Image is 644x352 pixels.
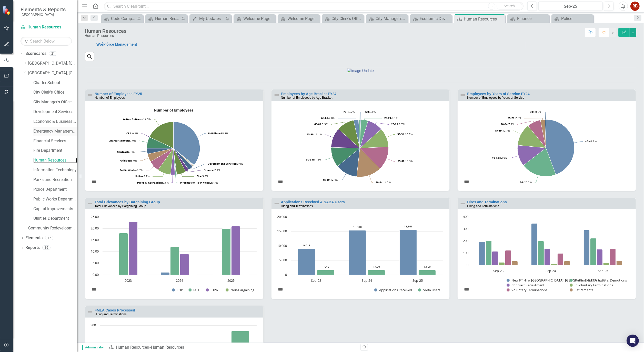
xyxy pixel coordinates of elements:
[528,120,546,148] path: 20-24, 137.
[109,345,357,350] div: »
[493,268,504,273] text: Sep-23
[399,230,417,275] path: Sep-25, 15,566. Applications Received.
[227,278,235,283] text: 2025
[277,229,287,233] text: 15,000
[384,116,398,120] text: 4.1%
[391,122,405,126] text: 8.7%
[317,270,436,275] g: SABA Users, bar series 2 of 2 with 3 bars.
[467,200,507,204] a: Hires and Terminations
[298,230,417,275] g: Applications Received, bar series 1 of 2 with 3 bars.
[88,106,261,189] div: Number of Employees. Highcharts interactive chart.
[495,129,510,132] text: 12.7%
[520,180,532,184] text: 20.2%
[467,92,529,96] a: Employees by Years of Service FY24
[174,148,194,166] path: City Clerk, 16.
[376,15,407,22] div: City Manager's Office
[45,236,53,240] div: 17
[323,178,338,182] text: 12.4%
[137,181,163,184] tspan: Parks & Recreation:
[512,261,518,265] path: Sep-23, 32. Retirements.
[590,238,596,265] path: Sep-25, 222. Promotions, Transfers, Demotions.
[33,157,77,163] a: Human Resources
[575,278,627,283] text: Promotions, Transfers, Demotions
[412,278,423,283] text: Sep-25
[120,159,137,162] text: 5.0%
[21,13,66,17] small: [GEOGRAPHIC_DATA]
[349,230,366,275] path: Sep-24, 15,310. Applications Received.
[274,106,447,189] div: Chart. Highcharts interactive chart.
[28,61,77,66] a: [GEOGRAPHIC_DATA], [GEOGRAPHIC_DATA] Business Initiatives
[467,263,468,267] text: 0
[119,229,231,275] g: IAFF, bar series 2 of 4 with 3 bars.
[3,6,12,15] img: ClearPoint Strategy
[177,288,183,292] text: FOP
[492,249,603,265] g: Contract Recruitment, bar series 3 of 6 with 3 bars.
[339,120,360,148] path: 60-64, 177.
[208,162,237,165] tspan: Development Services:
[347,68,374,73] img: Image Update
[235,15,274,22] a: Welcome Page
[33,206,77,212] a: Capital Improvements
[460,200,466,207] img: Not Defined
[531,224,537,265] path: Sep-24, 346. New FT Hire, Rehire, CT to FT.
[42,246,51,250] div: 16
[174,148,189,170] path: Emergency Mgmt & Resilience, 7.
[116,345,149,350] a: Human Resources
[598,268,608,273] text: Sep-25
[174,148,194,166] path: City Auditor, 7.
[180,254,189,275] path: 2024, 9. IUPAT.
[155,15,180,22] div: Human Resources Analytics Dashboard
[397,132,412,136] text: 10.8%
[504,4,515,8] span: Search
[564,261,570,265] path: Sep-24, 32. Retirements.
[193,288,200,292] text: IAFF
[505,250,511,265] path: Sep-23, 123. Voluntary Terminations.
[147,137,173,148] path: Charter Schools, 348.
[204,168,214,172] tspan: Finance:
[129,222,240,275] g: IUPAT, bar series 3 of 4 with 3 bars.
[457,89,636,191] div: Double-Click to Edit
[147,148,173,154] path: Contract, 172.
[33,138,77,144] a: Financial Services
[463,226,468,231] text: 300
[311,278,321,283] text: Sep-23
[411,15,451,22] a: Economic Development
[33,177,77,183] a: Parks and Recreation
[93,272,99,277] text: 0.00
[321,116,329,120] tspan: 65-69:
[33,128,77,134] a: Emergency Management & Resilience
[524,148,556,176] path: 5-9, 361.
[546,268,556,273] text: Sep-24
[463,250,468,255] text: 100
[208,162,243,165] text: 3.0%
[322,265,329,268] text: 1,642
[91,249,99,254] text: 10.00
[281,200,345,204] a: Applications Received & SABA Users
[460,106,633,189] div: Chart. Highcharts interactive chart.
[180,181,212,184] tspan: Information Technology:
[397,132,405,136] tspan: 30-34:
[95,92,142,96] a: Number of Employees FY25
[603,263,609,265] path: Sep-25, 21. Involuntary Terminations.
[463,178,470,185] button: View chart menu, Chart
[512,261,622,265] g: Retirements, bar series 6 of 6 with 3 bars.
[321,116,335,120] text: 2.8%
[538,241,544,265] path: Sep-24, 198. Promotions, Transfers, Demotions.
[499,263,609,265] g: Involuntary Terminations, bar series 4 of 6 with 3 bars.
[314,122,322,126] tspan: 60-64:
[33,99,77,105] a: City Manager's Office
[173,122,200,165] path: Full-Time, 1,785.
[420,15,451,22] div: Economic Development
[120,159,131,162] tspan: Utilities:
[323,15,363,22] a: City Clerk's Office
[360,121,381,148] path: 25-29, 156.
[110,273,220,275] g: FOP, bar series 1 of 4 with 3 bars.
[277,286,284,293] button: View chart menu, Chart
[93,260,99,265] text: 5.00
[208,132,228,135] text: 35.8%
[530,110,541,114] text: 0.5%
[561,15,592,22] div: Police
[553,15,592,22] a: Police
[509,15,548,22] a: Finance
[85,89,264,191] div: Double-Click to Edit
